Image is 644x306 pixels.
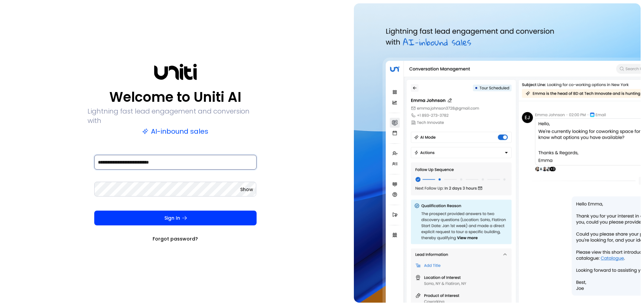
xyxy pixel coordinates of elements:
p: Lightning fast lead engagement and conversion with [88,106,263,125]
img: auth-hero.png [354,3,641,303]
button: Sign In [94,211,257,225]
p: Welcome to Uniti AI [109,89,241,105]
a: Forgot password? [153,235,198,242]
button: Show [240,186,253,193]
p: AI-inbound sales [142,127,208,136]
